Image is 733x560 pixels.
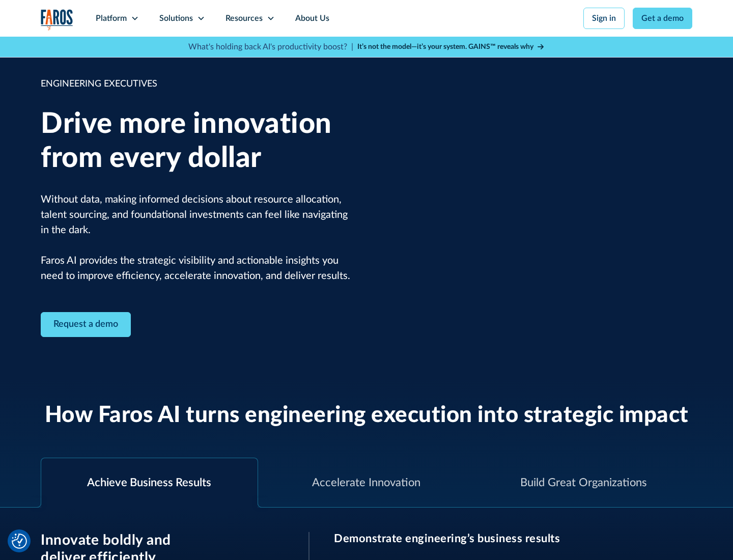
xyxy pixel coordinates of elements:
[225,12,263,24] div: Resources
[96,12,127,24] div: Platform
[357,42,545,52] a: It’s not the model—it’s your system. GAINS™ reveals why
[633,8,692,29] a: Get a demo
[41,312,131,337] a: Contact Modal
[312,474,420,491] div: Accelerate Innovation
[357,43,533,50] strong: It’s not the model—it’s your system. GAINS™ reveals why
[12,534,27,549] img: Revisit consent button
[45,402,689,429] h2: How Faros AI turns engineering execution into strategic impact
[41,9,73,30] img: Logo of the analytics and reporting company Faros.
[87,474,211,491] div: Achieve Business Results
[41,107,351,176] h1: Drive more innovation from every dollar
[159,12,193,24] div: Solutions
[41,192,351,284] p: Without data, making informed decisions about resource allocation, talent sourcing, and foundatio...
[583,8,625,29] a: Sign in
[520,474,647,491] div: Build Great Organizations
[41,9,73,30] a: home
[41,77,351,91] div: ENGINEERING EXECUTIVES
[188,41,353,53] p: What's holding back AI's productivity boost? |
[12,534,27,549] button: Cookie Settings
[334,532,692,545] h3: Demonstrate engineering’s business results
